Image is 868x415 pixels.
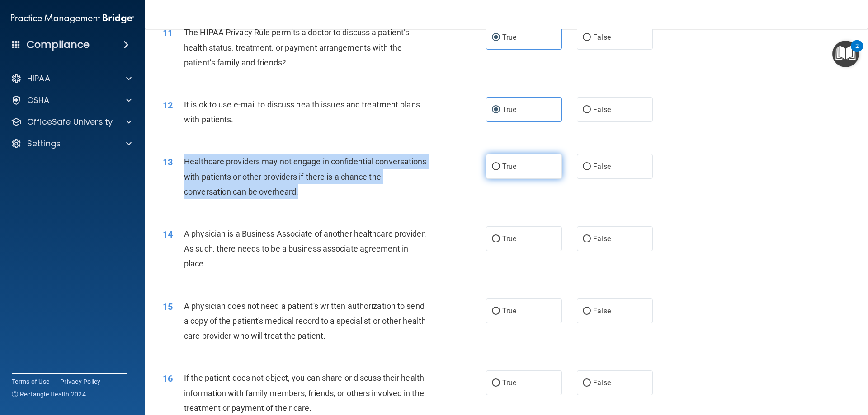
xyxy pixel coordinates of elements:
span: 15 [163,301,173,312]
p: OSHA [27,95,50,106]
a: OSHA [11,95,132,106]
span: A physician does not need a patient's written authorization to send a copy of the patient's medic... [184,301,426,340]
span: 12 [163,100,173,111]
img: PMB logo [11,9,134,28]
span: False [593,234,611,243]
span: 11 [163,28,173,38]
input: True [492,163,500,170]
p: HIPAA [27,73,50,84]
span: False [593,33,611,42]
input: False [583,308,591,315]
input: True [492,107,500,113]
span: It is ok to use e-mail to discuss health issues and treatment plans with patients. [184,100,420,124]
input: True [492,34,500,41]
input: False [583,34,591,41]
span: True [502,378,516,387]
input: False [583,107,591,113]
a: Privacy Policy [60,377,101,386]
span: False [593,105,611,114]
a: Settings [11,138,132,149]
span: Ⓒ Rectangle Health 2024 [12,390,86,399]
span: False [593,307,611,315]
span: If the patient does not object, you can share or discuss their health information with family mem... [184,373,424,412]
input: True [492,308,500,315]
span: 16 [163,373,173,384]
input: True [492,380,500,387]
span: 13 [163,157,173,168]
button: Open Resource Center, 2 new notifications [832,41,859,67]
input: False [583,236,591,242]
span: A physician is a Business Associate of another healthcare provider. As such, there needs to be a ... [184,229,426,268]
span: Healthcare providers may not engage in confidential conversations with patients or other provider... [184,157,427,196]
span: True [502,105,516,114]
span: True [502,307,516,315]
span: True [502,234,516,243]
a: OfficeSafe University [11,117,132,127]
span: The HIPAA Privacy Rule permits a doctor to discuss a patient’s health status, treatment, or payme... [184,28,409,67]
p: OfficeSafe University [27,117,113,127]
a: Terms of Use [12,377,49,386]
span: True [502,162,516,171]
input: False [583,380,591,387]
input: False [583,163,591,170]
p: Settings [27,138,61,149]
h4: Compliance [27,38,90,51]
a: HIPAA [11,73,132,84]
div: 2 [855,46,859,58]
span: True [502,33,516,42]
span: 14 [163,229,173,240]
span: False [593,378,611,387]
span: False [593,162,611,171]
input: True [492,236,500,242]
